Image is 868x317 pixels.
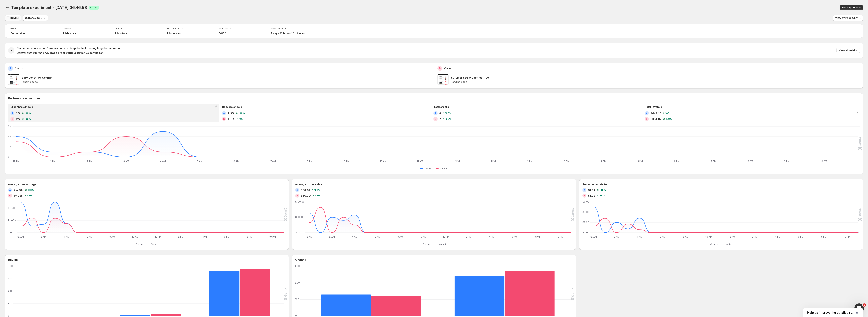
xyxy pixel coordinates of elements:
text: 7 PM [711,160,716,163]
text: 4 AM [352,235,358,238]
g: Desktop: Control 1,Variant 2 [17,266,106,316]
span: Variant [726,243,733,246]
text: 12 PM [729,235,735,238]
h4: All sources [167,32,181,35]
text: $0.00 [582,231,589,234]
button: Variant [435,242,448,247]
a: Traffic sourceAll sources [167,27,207,35]
strong: Average order value [46,51,73,54]
span: Variant [151,243,159,246]
p: Variant [444,66,453,70]
button: Control [707,242,720,247]
img: Survivor Straw Conflict 1409 [437,74,449,85]
text: 12 PM [443,235,449,238]
text: 10 PM [844,235,850,238]
span: $1.32 [588,194,595,198]
h2: A [12,112,13,114]
span: 7 days 22 hours 10 minutes [271,32,305,35]
span: Goal [10,27,51,30]
span: 50/50 [219,32,226,35]
text: 0% [8,155,12,158]
span: Visitor [115,27,155,30]
span: Traffic split [219,27,259,30]
span: Conversion [10,32,25,35]
span: 100 % [314,189,320,191]
span: 2m 28s [14,188,24,192]
text: 6 AM [660,235,666,238]
p: Landing page [451,80,860,84]
text: 8 AM [397,235,403,238]
span: 100 % [24,112,31,114]
span: 2% [16,117,20,121]
span: Total revenue [645,105,662,108]
h2: B [223,118,225,120]
rect: Control 1 [31,306,61,316]
text: 2 AM [329,235,335,238]
text: 8 PM [247,235,252,238]
text: 6 PM [511,235,517,238]
span: Control outperforms on . [17,51,104,54]
text: 6 AM [375,235,380,238]
span: $50.70 [301,194,311,198]
span: Currency: USD [25,16,42,20]
h2: A [9,189,11,191]
span: 7 [439,117,441,121]
h2: B [439,67,441,70]
span: 100 % [445,118,451,120]
text: 4 AM [637,235,643,238]
span: Control [710,243,719,246]
button: Edit experiment [840,5,863,10]
text: 3m 20s [8,207,16,209]
text: 12 AM [13,160,19,163]
text: $100.00 [295,200,305,203]
text: 10 PM [269,235,276,238]
text: 0.00s [8,231,15,234]
img: Survivor Straw Conflict [8,74,19,85]
span: Live [93,6,98,9]
text: 6 PM [224,235,230,238]
button: Variant [148,242,160,247]
text: 8 PM [821,235,827,238]
span: 1.81% [228,117,235,121]
text: 6 AM [87,235,92,238]
text: 8 PM [534,235,540,238]
text: 10 PM [556,235,563,238]
text: 7 AM [270,160,276,163]
h4: All devices [63,32,76,35]
text: 200 [8,290,13,292]
span: [DATE] [10,16,19,20]
button: Control [132,242,146,247]
span: Conversion rate [222,105,242,108]
span: 100 % [28,189,34,191]
button: [DATE] [5,15,21,21]
text: 10 PM [820,160,827,163]
text: 6 PM [798,235,804,238]
h3: Revenue per visitor [582,182,608,186]
h2: A [10,67,11,70]
text: 1 PM [491,160,496,163]
text: 8 PM [748,160,753,163]
span: 100 % [666,118,672,120]
text: 4 PM [601,160,606,163]
rect: Control 241 [454,266,504,316]
text: 4% [8,135,12,138]
text: 5 PM [637,160,643,163]
g: Mobile: Control 361,Variant 379 [195,266,284,316]
text: 6% [8,125,12,128]
text: 1 AM [50,160,55,163]
button: View all metrics [836,48,860,53]
span: $56.01 [301,188,310,192]
a: VisitorAll visitors [115,27,155,35]
text: $2.00 [582,221,589,224]
rect: Variant 379 [240,266,270,316]
g: Tablet: Control 9,Variant 14 [106,266,195,316]
h2: B [9,194,11,197]
a: GoalConversion [10,27,51,35]
h2: A [223,112,225,114]
span: Control [424,167,432,170]
strong: Revenue per visitor [77,51,103,54]
rect: Variant 2 [61,306,92,316]
text: 2 PM [752,235,758,238]
text: 12 PM [155,235,161,238]
text: 300 [8,277,13,280]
